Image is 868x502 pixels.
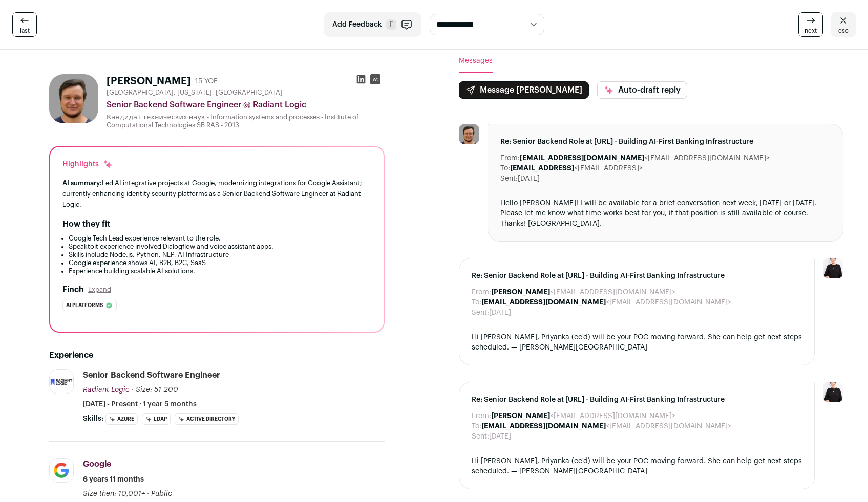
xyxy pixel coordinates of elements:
img: 9240684-medium_jpg [823,382,843,402]
span: [GEOGRAPHIC_DATA], [US_STATE], [GEOGRAPHIC_DATA] [107,89,283,97]
span: AI summary: [62,180,102,186]
dd: [DATE] [489,431,511,442]
h2: Finch [62,283,84,296]
h2: How they fit [62,218,110,230]
span: Re: Senior Backend Role at [URL] - Building AI-First Banking Infrastructure [500,137,831,147]
div: Highlights [62,159,113,169]
dd: <[EMAIL_ADDRESS][DOMAIN_NAME]> [491,411,675,421]
li: Active Directory [175,413,239,425]
img: 8d2c6156afa7017e60e680d3937f8205e5697781b6c771928cb24e9df88505de.jpg [50,459,73,482]
dt: To: [472,421,481,431]
li: Google Tech Lead experience relevant to the role. [69,234,371,243]
span: Re: Senior Backend Role at [URL] - Building AI-First Banking Infrastructure [472,395,802,405]
img: dd347e46c28f48492d890d6e267cd6890e5de6a0fb7899ca04d118ab57ad6a24.png [50,378,73,386]
span: [DATE] - Present · 1 year 5 months [83,399,197,409]
a: esc [831,12,856,37]
h1: [PERSON_NAME] [107,74,191,89]
li: Azure [105,413,138,425]
a: last [12,12,37,37]
li: Speaktoit experience involved Dialogflow and voice assistant apps. [69,243,371,251]
b: [PERSON_NAME] [491,412,550,420]
span: Radiant Logic [83,386,130,394]
span: last [20,27,30,35]
dt: Sent: [500,173,518,184]
dd: <[EMAIL_ADDRESS][DOMAIN_NAME]> [481,297,731,308]
span: Ai platforms [66,300,103,311]
span: F [386,19,396,30]
span: 6 years 11 months [83,474,144,485]
b: [PERSON_NAME] [491,289,550,296]
button: Message [PERSON_NAME] [459,81,589,99]
div: 15 YOE [195,76,218,86]
h2: Experience [49,349,385,361]
li: Google experience shows AI, B2B, B2C, SaaS [69,259,371,267]
span: Re: Senior Backend Role at [URL] - Building AI-First Banking Infrastructure [472,271,802,281]
div: Senior Backend Software Engineer [83,369,220,381]
span: Public [151,490,172,497]
dd: <[EMAIL_ADDRESS]> [510,163,643,173]
dt: Sent: [472,308,489,318]
dt: From: [472,411,491,421]
button: Messages [459,50,493,73]
span: Size then: 10,001+ [83,490,145,497]
span: · [147,489,149,499]
li: Skills include Node.js, Python, NLP, AI Infrastructure [69,251,371,259]
span: Google [83,460,111,468]
dd: [DATE] [518,173,540,184]
div: Led AI integrative projects at Google, modernizing integrations for Google Assistant; currently e... [62,178,371,210]
div: Hi [PERSON_NAME], Priyanka (cc'd) will be your POC moving forward. She can help get next steps sc... [472,332,802,353]
dd: <[EMAIL_ADDRESS][DOMAIN_NAME]> [520,153,770,163]
span: Add Feedback [332,19,382,30]
dd: [DATE] [489,308,511,318]
b: [EMAIL_ADDRESS][DOMAIN_NAME] [481,423,606,430]
dt: To: [500,163,510,173]
li: LDAP [142,413,171,425]
dd: <[EMAIL_ADDRESS][DOMAIN_NAME]> [481,421,731,431]
button: Auto-draft reply [597,81,687,99]
dt: From: [500,153,520,163]
button: Add Feedback F [324,12,421,37]
div: Senior Backend Software Engineer @ Radiant Logic [107,99,385,111]
span: esc [838,27,849,35]
li: Experience building scalable AI solutions. [69,267,371,275]
img: e9141d5293ea4ece5d127a2b9376ce6e1fa97eb1d8c84236e8cadb7d9b134dcb [49,74,98,123]
span: next [805,27,817,35]
dt: To: [472,297,481,308]
dt: From: [472,287,491,297]
div: Hello [PERSON_NAME]! I will be available for a brief conversation next week, [DATE] or [DATE]. Pl... [500,198,831,229]
div: Кандидат технических наук - Information systems and processes - Institute of Computational Techno... [107,113,385,129]
dd: <[EMAIL_ADDRESS][DOMAIN_NAME]> [491,287,675,297]
img: e9141d5293ea4ece5d127a2b9376ce6e1fa97eb1d8c84236e8cadb7d9b134dcb [459,124,479,144]
b: [EMAIL_ADDRESS][DOMAIN_NAME] [481,299,606,306]
a: next [798,12,823,37]
dt: Sent: [472,431,489,442]
b: [EMAIL_ADDRESS] [510,165,574,172]
span: Skills: [83,413,103,424]
div: Hi [PERSON_NAME], Priyanka (cc'd) will be your POC moving forward. She can help get next steps sc... [472,456,802,476]
button: Expand [88,286,111,294]
img: 9240684-medium_jpg [823,258,843,278]
span: · Size: 51-200 [132,386,178,394]
b: [EMAIL_ADDRESS][DOMAIN_NAME] [520,155,644,162]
